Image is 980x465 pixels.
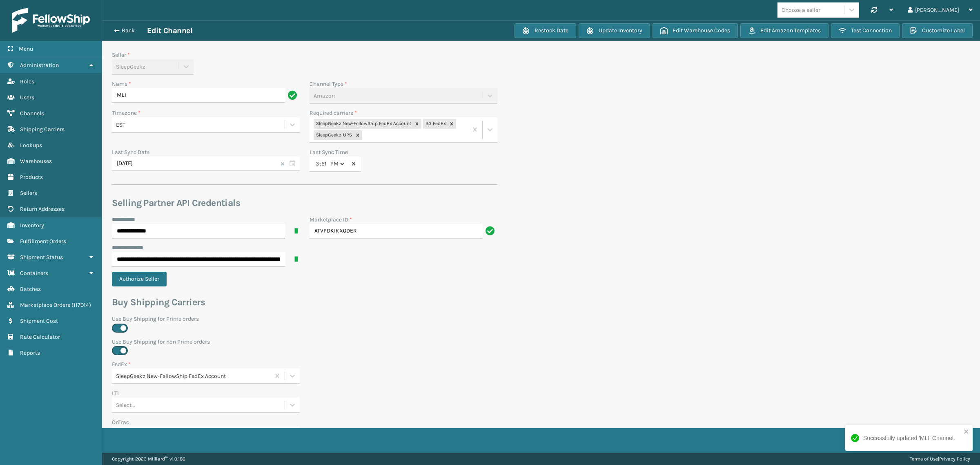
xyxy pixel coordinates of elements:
[112,296,497,309] h3: Buy Shipping Carriers
[320,159,321,168] span: :
[116,372,271,380] div: SleepGeekz New-FellowShip FedEx Account
[112,80,131,88] label: Name
[315,156,320,171] input: --
[20,222,44,229] span: Inventory
[740,23,829,38] button: Edit Amazon Templates
[112,149,149,156] label: Last Sync Date
[20,254,63,261] span: Shipment Status
[20,190,37,197] span: Sellers
[112,389,120,398] label: LTL
[20,317,58,324] span: Shipment Cost
[863,434,955,443] div: Successfully updated 'MLI' Channel.
[20,94,34,101] span: Users
[310,80,347,88] label: Channel Type
[20,302,70,309] span: Marketplace Orders
[71,302,91,309] span: ( 117014 )
[20,142,42,149] span: Lookups
[902,23,973,38] button: Customize Label
[112,109,140,117] label: Timezone
[314,119,412,129] div: SleepGeekz New-FellowShip FedEx Account
[112,360,131,369] label: FedEx
[112,197,497,209] h3: Selling Partner API Credentials
[782,6,820,14] div: Choose a seller
[964,428,969,436] button: close
[20,286,41,293] span: Batches
[20,333,60,340] span: Rate Calculator
[12,8,90,33] img: logo
[20,62,59,69] span: Administration
[112,51,130,59] label: Seller
[147,26,192,36] h3: Edit Channel
[20,158,52,165] span: Warehouses
[116,121,285,129] div: EST
[20,110,44,117] span: Channels
[310,109,357,117] label: Required carriers
[112,275,171,282] a: Authorize Seller
[310,215,352,224] label: Marketplace ID
[20,238,66,245] span: Fulfillment Orders
[514,23,576,38] button: Restock Date
[314,130,353,140] div: SleepGeekz-UPS
[423,119,447,129] div: SG FedEx
[20,78,34,85] span: Roles
[321,156,327,171] input: --
[112,418,129,427] label: OnTrac
[19,45,33,52] span: Menu
[112,315,497,323] label: Use Buy Shipping for Prime orders
[831,23,900,38] button: Test Connection
[20,174,43,181] span: Products
[653,23,738,38] button: Edit Warehouse Codes
[579,23,650,38] button: Update Inventory
[116,401,135,409] div: Select...
[20,126,65,133] span: Shipping Carriers
[20,349,40,356] span: Reports
[112,453,185,465] p: Copyright 2023 Milliard™ v 1.0.186
[310,149,348,156] label: Last Sync Time
[20,270,48,277] span: Containers
[109,27,147,34] button: Back
[112,156,300,171] input: MM/DD/YYYY
[112,338,497,346] label: Use Buy Shipping for non Prime orders
[112,272,167,286] button: Authorize Seller
[20,206,65,212] span: Return Addresses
